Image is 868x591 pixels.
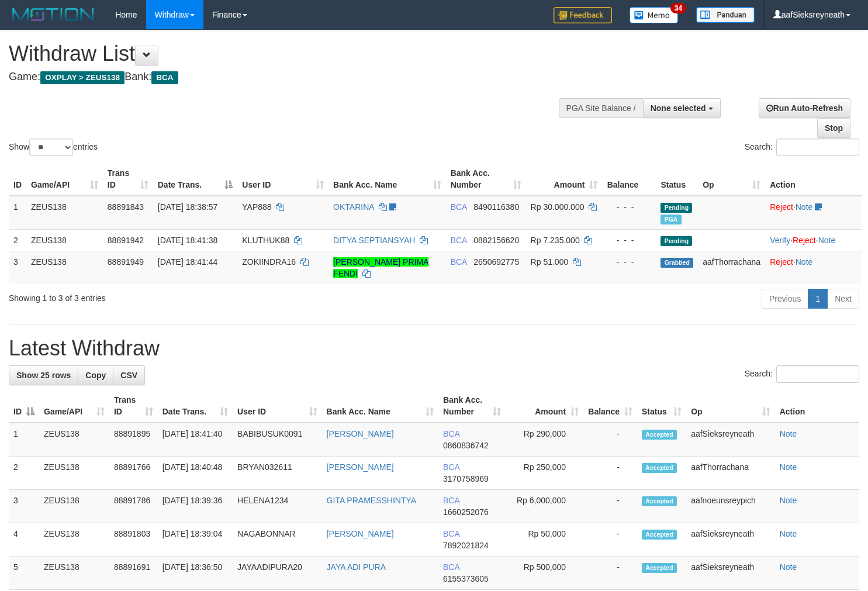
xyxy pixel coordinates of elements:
[808,289,828,309] a: 1
[765,196,862,230] td: ·
[327,496,417,505] a: GITA PRAMESSHINTYA
[642,496,677,506] span: Accepted
[473,202,519,212] span: Copy 8490116380 to clipboard
[473,257,519,267] span: Copy 2650692775 to clipboard
[9,251,26,284] td: 3
[698,163,765,196] th: Op: activate to sort column ascending
[438,389,506,423] th: Bank Acc. Number: activate to sort column ascending
[656,163,698,196] th: Status
[233,557,322,590] td: JAYAADIPURA20
[696,7,755,23] img: panduan.png
[327,462,394,472] a: [PERSON_NAME]
[451,236,467,245] span: BCA
[780,496,797,505] a: Note
[780,529,797,538] a: Note
[443,541,489,550] span: Copy 7892021824 to clipboard
[762,289,808,309] a: Previous
[686,490,775,523] td: aafnoeunsreypich
[9,71,567,83] h4: Game: Bank:
[443,441,489,450] span: Copy 0860836742 to clipboard
[686,423,775,457] td: aafSieksreyneath
[39,457,109,490] td: ZEUS138
[559,98,643,118] div: PGA Site Balance /
[26,229,103,251] td: ZEUS138
[607,201,651,213] div: - - -
[151,71,178,84] span: BCA
[40,71,125,84] span: OXPLAY > ZEUS138
[108,236,144,245] span: 88891942
[39,389,109,423] th: Game/API: activate to sort column ascending
[686,557,775,590] td: aafSieksreyneath
[9,490,39,523] td: 3
[745,139,859,156] label: Search:
[113,365,145,385] a: CSV
[26,163,103,196] th: Game/API: activate to sort column ascending
[660,258,693,268] span: Grabbed
[670,3,686,13] span: 34
[583,523,637,557] td: -
[327,562,386,572] a: JAYA ADI PURA
[242,257,296,267] span: ZOKIINDRA16
[531,202,585,212] span: Rp 30.000.000
[637,389,686,423] th: Status: activate to sort column ascending
[776,365,859,383] input: Search:
[120,371,137,380] span: CSV
[322,389,438,423] th: Bank Acc. Name: activate to sort column ascending
[827,289,859,309] a: Next
[39,523,109,557] td: ZEUS138
[506,423,583,457] td: Rp 290,000
[642,563,677,573] span: Accepted
[770,236,790,245] a: Verify
[9,163,26,196] th: ID
[158,202,217,212] span: [DATE] 18:38:57
[39,490,109,523] td: ZEUS138
[109,557,158,590] td: 88891691
[765,229,862,251] td: · ·
[642,530,677,540] span: Accepted
[109,423,158,457] td: 88891895
[770,257,793,267] a: Reject
[109,457,158,490] td: 88891766
[776,139,859,156] input: Search:
[327,529,394,538] a: [PERSON_NAME]
[793,236,816,245] a: Reject
[9,389,39,423] th: ID: activate to sort column descending
[328,163,446,196] th: Bank Acc. Name: activate to sort column ascending
[29,139,73,156] select: Showentries
[9,423,39,457] td: 1
[686,523,775,557] td: aafSieksreyneath
[333,202,374,212] a: OKTARINA
[759,98,850,118] a: Run Auto-Refresh
[660,236,692,246] span: Pending
[660,203,692,213] span: Pending
[443,496,459,505] span: BCA
[333,257,428,278] a: [PERSON_NAME] PRIMA FENDI
[443,562,459,572] span: BCA
[233,523,322,557] td: NAGABONNAR
[796,257,813,267] a: Note
[686,457,775,490] td: aafThorrachana
[607,234,651,246] div: - - -
[780,429,797,438] a: Note
[9,337,859,360] h1: Latest Withdraw
[583,490,637,523] td: -
[698,251,765,284] td: aafThorrachana
[506,557,583,590] td: Rp 500,000
[770,202,793,212] a: Reject
[9,139,98,156] label: Show entries
[651,103,706,113] span: None selected
[443,507,489,517] span: Copy 1660252076 to clipboard
[9,457,39,490] td: 2
[506,490,583,523] td: Rp 6,000,000
[9,42,567,65] h1: Withdraw List
[531,236,580,245] span: Rp 7.235.000
[602,163,656,196] th: Balance
[109,389,158,423] th: Trans ID: activate to sort column ascending
[780,562,797,572] a: Note
[643,98,721,118] button: None selected
[443,529,459,538] span: BCA
[242,202,271,212] span: YAP888
[531,257,569,267] span: Rp 51.000
[9,229,26,251] td: 2
[9,557,39,590] td: 5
